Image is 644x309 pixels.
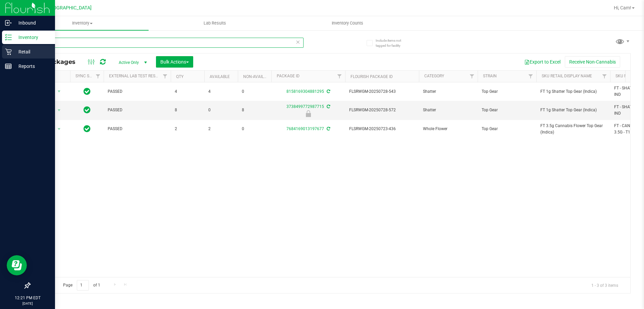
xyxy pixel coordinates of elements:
button: Export to Excel [520,56,565,68]
span: Lab Results [195,20,235,26]
span: All Packages [35,58,82,66]
a: Filter [93,71,104,82]
span: 0 [242,88,267,95]
span: Whole Flower [423,126,474,132]
span: FT 3.5g Cannabis Flower Top Gear (Indica) [540,123,606,136]
button: Bulk Actions [156,56,193,68]
span: Sync from Compliance System [326,126,330,131]
inline-svg: Reports [5,63,12,70]
a: Non-Available [243,74,273,79]
p: [DATE] [3,301,52,306]
span: Shatter [423,107,474,113]
span: FLSRWGM-20250728-572 [349,107,415,113]
span: 4 [208,88,234,95]
a: Inventory [16,16,149,30]
a: Sync Status [75,74,101,78]
input: 1 [77,280,89,291]
span: FT 1g Shatter Top Gear (Indica) [540,88,606,95]
span: Top Gear [482,126,532,132]
span: select [55,106,63,115]
input: Search Package ID, Item Name, SKU, Lot or Part Number... [30,38,304,48]
span: 0 [242,126,267,132]
a: Inventory Counts [281,16,414,30]
span: select [55,124,63,134]
span: select [55,87,63,96]
span: Inventory [16,20,149,26]
p: Retail [12,48,52,56]
a: 8158169304881295 [286,89,324,94]
span: Shatter [423,88,474,95]
div: Newly Received [270,110,346,117]
a: Sku Retail Display Name [542,74,592,78]
span: FLSRWGM-20250723-436 [349,126,415,132]
inline-svg: Inventory [5,34,12,41]
span: Sync from Compliance System [326,104,330,109]
span: 0 [208,107,234,113]
span: In Sync [84,105,91,115]
a: SKU Name [615,74,636,78]
button: Receive Non-Cannabis [565,56,620,68]
p: 12:21 PM EDT [3,295,52,301]
p: Reports [12,62,52,70]
span: Sync from Compliance System [326,89,330,94]
span: FLSRWGM-20250728-543 [349,88,415,95]
span: 8 [175,107,200,113]
a: Available [210,74,230,79]
a: 3738499772987715 [286,104,324,109]
a: Filter [525,71,536,82]
span: PASSED [108,88,167,95]
a: 7684169013197677 [286,126,324,131]
inline-svg: Inbound [5,20,12,26]
span: Inventory Counts [323,20,372,26]
span: Bulk Actions [160,59,189,65]
span: 2 [175,126,200,132]
span: 2 [208,126,234,132]
a: Filter [334,71,345,82]
a: Lab Results [149,16,281,30]
span: 8 [242,107,267,113]
a: External Lab Test Result [109,74,162,78]
a: Qty [176,74,183,79]
span: Include items not tagged for facility [376,38,409,48]
span: In Sync [84,124,91,133]
a: Package ID [277,74,300,78]
span: PASSED [108,107,167,113]
span: Clear [296,38,300,46]
span: FT 1g Shatter Top Gear (Indica) [540,107,606,113]
span: [GEOGRAPHIC_DATA] [46,5,92,11]
span: 4 [175,88,200,95]
p: Inventory [12,33,52,41]
iframe: Resource center [7,255,27,275]
span: In Sync [84,87,91,96]
p: Inbound [12,19,52,27]
span: Page of 1 [57,280,106,291]
span: PASSED [108,126,167,132]
a: Filter [599,71,610,82]
span: Top Gear [482,88,532,95]
span: Top Gear [482,107,532,113]
a: Category [424,74,444,78]
a: Filter [160,71,171,82]
inline-svg: Retail [5,48,12,55]
a: Flourish Package ID [351,74,393,79]
span: Hi, Cam! [614,5,631,10]
span: 1 - 3 of 3 items [586,280,624,290]
a: Filter [467,71,478,82]
a: Strain [483,74,497,78]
